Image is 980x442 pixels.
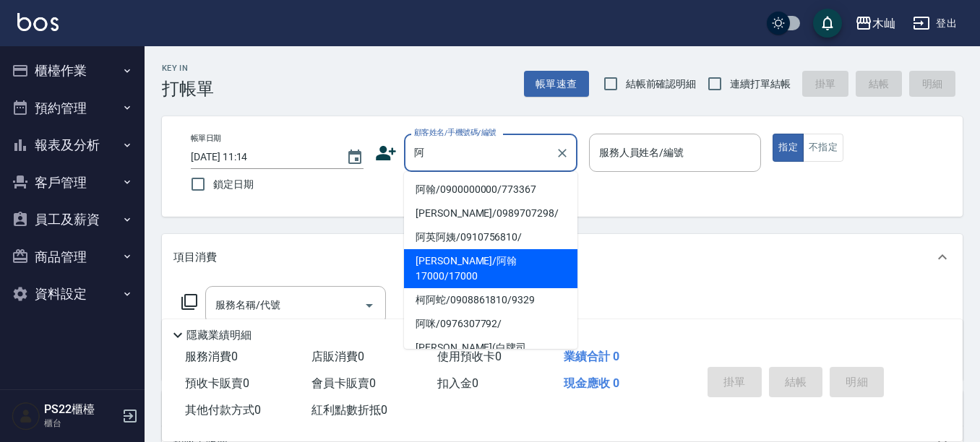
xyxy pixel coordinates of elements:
button: 員工及薪資 [6,201,139,238]
li: [PERSON_NAME]/0989707298/ [404,201,577,225]
button: 櫃檯作業 [6,52,139,90]
span: 鎖定日期 [213,177,254,192]
span: 其他付款方式 0 [185,403,261,417]
button: 報表及分析 [6,126,139,164]
button: 木屾 [849,9,901,38]
span: 連續打單結帳 [730,77,791,92]
button: Open [358,294,381,317]
p: 項目消費 [173,250,217,265]
p: 櫃台 [44,417,118,430]
button: 資料設定 [6,275,139,313]
label: 顧客姓名/手機號碼/編號 [414,127,497,138]
h3: 打帳單 [162,79,214,99]
button: 客戶管理 [6,164,139,201]
span: 業績合計 0 [564,350,619,363]
li: [PERSON_NAME](白牌司機)/0976342552/ [404,336,577,375]
span: 紅利點數折抵 0 [311,403,387,417]
span: 結帳前確認明細 [626,77,697,92]
div: 木屾 [872,14,895,32]
span: 服務消費 0 [185,350,238,363]
span: 預收卡販賣 0 [185,376,249,390]
button: 預約管理 [6,90,139,127]
button: 商品管理 [6,238,139,276]
span: 扣入金 0 [437,376,478,390]
li: 阿英阿姨/0910756810/ [404,225,577,249]
img: Logo [17,13,59,31]
button: Clear [552,143,572,163]
span: 店販消費 0 [311,350,364,363]
label: 帳單日期 [191,133,221,144]
button: 登出 [907,10,963,37]
li: [PERSON_NAME]/阿翰17000/17000 [404,249,577,288]
button: 不指定 [803,134,843,162]
h5: PS22櫃檯 [44,402,118,417]
p: 隱藏業績明細 [186,328,252,343]
img: Person [12,402,40,430]
button: save [813,9,842,38]
div: 項目消費 [162,234,963,280]
li: 阿翰/0900000000/773367 [404,178,577,201]
h2: Key In [162,64,214,73]
li: 阿咪/0976307792/ [404,312,577,336]
span: 會員卡販賣 0 [311,376,376,390]
span: 使用預收卡 0 [437,350,502,363]
button: 指定 [773,134,804,162]
li: 柯阿蛇/0908861810/9329 [404,288,577,312]
input: YYYY/MM/DD hh:mm [191,145,332,169]
span: 現金應收 0 [564,376,619,390]
button: Choose date, selected date is 2025-08-22 [338,140,372,175]
button: 帳單速查 [524,71,589,97]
